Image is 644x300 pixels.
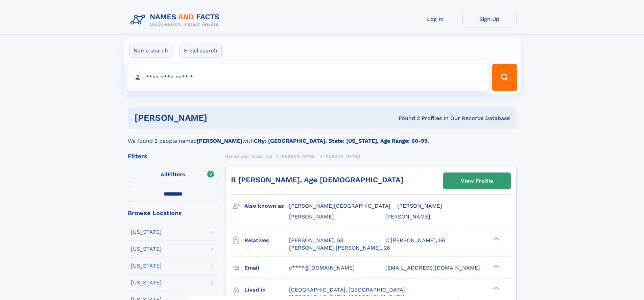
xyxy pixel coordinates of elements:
span: [EMAIL_ADDRESS][DOMAIN_NAME] [385,264,480,271]
span: All [161,171,168,178]
a: [PERSON_NAME] [PERSON_NAME], 26 [289,244,390,252]
div: Browse Locations [128,210,218,216]
div: ❯ [492,286,500,290]
input: search input [127,64,489,91]
span: [PERSON_NAME] [385,213,430,220]
label: Name search [129,44,172,58]
span: [PERSON_NAME] [397,203,442,209]
h3: Email [244,262,289,274]
a: View Profile [444,173,510,189]
h3: Also known as [244,200,289,212]
h3: Lived in [244,284,289,296]
div: Filters [128,153,218,159]
label: Email search [180,44,222,58]
a: C [PERSON_NAME], 56 [385,237,445,244]
img: Logo Names and Facts [128,11,225,29]
a: B [PERSON_NAME], Age [DEMOGRAPHIC_DATA] [231,176,403,184]
a: [PERSON_NAME], 58 [289,237,343,244]
a: E [270,152,273,160]
a: Sign Up [462,11,517,27]
a: [PERSON_NAME] [280,152,316,160]
div: ❯ [492,236,500,241]
span: [PERSON_NAME][GEOGRAPHIC_DATA] [289,203,390,209]
div: Found 2 Profiles In Our Records Database [303,115,510,122]
div: [US_STATE] [131,263,162,269]
label: Filters [128,167,218,183]
h3: Relatives [244,235,289,246]
div: View Profile [461,173,493,189]
a: Names and Facts [225,152,262,160]
div: ❯ [492,264,500,268]
div: [US_STATE] [131,229,162,235]
b: [PERSON_NAME] [197,138,242,144]
span: [PERSON_NAME] [280,154,316,159]
span: [GEOGRAPHIC_DATA], [GEOGRAPHIC_DATA] [289,286,405,293]
div: [US_STATE] [131,246,162,252]
span: [PERSON_NAME] [324,154,360,159]
button: Search Button [492,64,517,91]
h1: [PERSON_NAME] [135,114,303,122]
div: [US_STATE] [131,280,162,285]
span: [PERSON_NAME] [289,213,334,220]
span: E [270,154,273,159]
b: City: [GEOGRAPHIC_DATA], State: [US_STATE], Age Range: 60-99 [254,138,428,144]
div: We found 2 people named with . [128,129,517,145]
a: Log In [408,11,462,27]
